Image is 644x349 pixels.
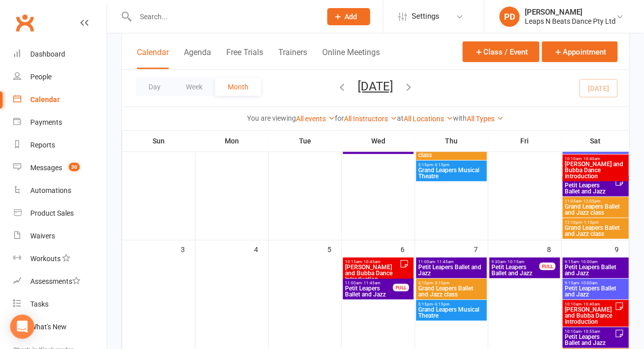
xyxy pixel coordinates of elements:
[467,115,504,123] a: All Types
[269,130,342,152] th: Tue
[525,8,616,17] div: [PERSON_NAME]
[30,300,48,308] div: Tasks
[345,281,393,285] span: 11:00am
[463,41,539,62] button: Class / Event
[579,260,598,264] span: - 10:00am
[30,50,65,58] div: Dashboard
[13,88,107,111] a: Calendar
[565,307,615,325] span: [PERSON_NAME] and Bubba Dance Introduction
[13,179,107,202] a: Automations
[13,270,107,293] a: Assessments
[30,141,55,149] div: Reports
[418,264,485,276] span: Petit Leapers Ballet and Jazz
[30,323,67,331] div: What's New
[433,302,450,307] span: - 6:15pm
[565,225,627,237] span: Grand Leapers Ballet and Jazz class
[582,329,601,334] span: - 10:55am
[296,115,335,123] a: All events
[137,47,169,69] button: Calendar
[435,260,454,264] span: - 11:45am
[30,73,52,81] div: People
[500,7,520,27] div: PD
[488,130,562,152] th: Fri
[132,10,314,24] input: Search...
[13,316,107,338] a: What's New
[454,114,467,122] strong: with
[362,281,381,285] span: - 11:45am
[565,281,627,285] span: 9:15am
[418,281,485,285] span: 4:10pm
[345,260,400,264] span: 10:15am
[195,130,269,152] th: Mon
[30,255,61,263] div: Workouts
[13,157,107,179] a: Messages 30
[393,284,409,291] div: FULL
[342,130,415,152] th: Wed
[13,293,107,316] a: Tasks
[565,264,627,276] span: Petit Leapers Ballet and Jazz
[136,78,173,96] button: Day
[401,240,415,257] div: 6
[418,163,485,167] span: 5:15pm
[547,240,561,257] div: 8
[13,202,107,225] a: Product Sales
[327,240,341,257] div: 5
[30,95,60,104] div: Calendar
[13,66,107,88] a: People
[582,157,601,161] span: - 10:40am
[362,260,381,264] span: - 10:45am
[565,329,615,334] span: 10:10am
[13,111,107,134] a: Payments
[565,199,627,204] span: 11:05am
[12,10,37,35] a: Clubworx
[173,78,215,96] button: Week
[418,167,485,179] span: Grand Leapers Musical Theatre
[184,47,211,69] button: Agenda
[345,13,358,21] span: Add
[582,220,599,225] span: - 1:10pm
[525,17,616,26] div: Leaps N Beats Dance Pty Ltd
[13,43,107,66] a: Dashboard
[565,157,627,161] span: 10:10am
[30,118,62,126] div: Payments
[404,115,454,123] a: All Locations
[13,225,107,247] a: Waivers
[565,182,615,194] span: Petit Leapers Ballet and Jazz
[418,285,485,297] span: Grand Leapers Ballet and Jazz class
[415,130,488,152] th: Thu
[582,302,601,307] span: - 10:40am
[565,260,627,264] span: 9:15am
[474,240,488,257] div: 7
[565,161,627,179] span: [PERSON_NAME] and Bubba Dance Introduction
[615,240,629,257] div: 9
[491,264,540,276] span: Petit Leapers Ballet and Jazz
[418,260,485,264] span: 11:00am
[247,114,296,122] strong: You are viewing
[30,232,55,240] div: Waivers
[344,115,398,123] a: All Instructors
[181,240,195,257] div: 3
[254,240,268,257] div: 4
[418,307,485,319] span: Grand Leapers Musical Theatre
[278,47,307,69] button: Trainers
[398,114,404,122] strong: at
[327,8,370,25] button: Add
[565,302,615,307] span: 10:10am
[358,79,393,93] button: [DATE]
[412,5,439,28] span: Settings
[433,163,450,167] span: - 6:15pm
[335,114,344,122] strong: for
[30,209,74,217] div: Product Sales
[565,204,627,216] span: Grand Leapers Ballet and Jazz class
[506,260,525,264] span: - 10:15am
[491,260,540,264] span: 9:30am
[565,285,627,297] span: Petit Leapers Ballet and Jazz
[542,41,618,62] button: Appointment
[215,78,261,96] button: Month
[69,163,80,171] span: 30
[226,47,263,69] button: Free Trials
[13,247,107,270] a: Workouts
[565,220,627,225] span: 12:10pm
[562,130,629,152] th: Sat
[565,334,615,346] span: Petit Leapers Ballet and Jazz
